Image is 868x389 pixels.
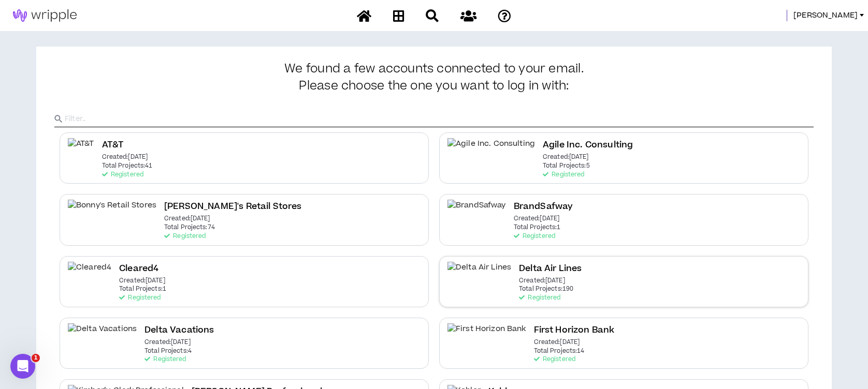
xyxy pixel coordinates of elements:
p: Registered [164,233,206,240]
h2: Agile Inc. Consulting [543,138,633,152]
iframe: Intercom live chat [10,354,35,379]
img: Delta Vacations [68,323,137,347]
p: Created: [DATE] [119,277,165,285]
img: Cleared4 [68,262,111,285]
img: Bonny's Retail Stores [68,200,156,223]
p: Total Projects: 5 [543,162,590,170]
p: Total Projects: 74 [164,224,215,231]
h2: Delta Vacations [144,323,214,337]
p: Registered [514,233,555,240]
h3: We found a few accounts connected to your email. [54,62,814,93]
img: First Horizon Bank [447,323,526,347]
p: Total Projects: 1 [119,286,166,293]
h2: [PERSON_NAME]'s Retail Stores [164,200,302,214]
p: Created: [DATE] [102,154,148,161]
p: Total Projects: 190 [519,286,573,293]
p: Created: [DATE] [543,154,589,161]
h2: First Horizon Bank [534,323,615,337]
h2: BrandSafway [514,200,573,214]
img: Delta Air Lines [447,262,511,285]
p: Total Projects: 1 [514,224,561,231]
p: Registered [519,294,560,302]
p: Created: [DATE] [514,215,560,222]
p: Total Projects: 41 [102,162,153,170]
p: Created: [DATE] [519,277,565,285]
span: 1 [32,354,40,362]
p: Created: [DATE] [164,215,210,222]
p: Registered [534,356,575,363]
p: Registered [144,356,186,363]
p: Total Projects: 4 [144,348,192,355]
span: Please choose the one you want to log in with: [299,79,569,94]
p: Registered [102,171,143,178]
h2: AT&T [102,138,124,152]
h2: Cleared4 [119,262,158,276]
img: AT&T [68,138,94,161]
p: Created: [DATE] [534,339,580,346]
img: BrandSafway [447,200,506,223]
img: Agile Inc. Consulting [447,138,535,161]
p: Registered [119,294,161,302]
p: Registered [543,171,584,178]
p: Created: [DATE] [144,339,191,346]
input: Filter.. [65,111,814,127]
h2: Delta Air Lines [519,262,582,276]
span: [PERSON_NAME] [793,10,858,21]
p: Total Projects: 14 [534,348,585,355]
